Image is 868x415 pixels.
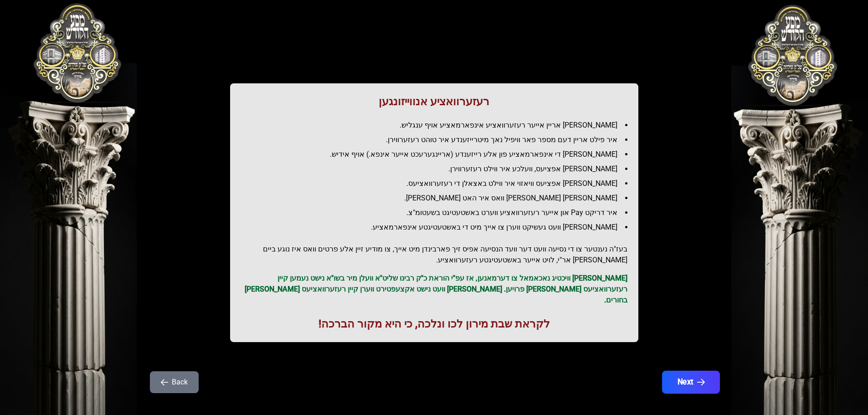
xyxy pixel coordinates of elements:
[248,222,627,233] li: [PERSON_NAME] וועט געשיקט ווערן צו אייך מיט די באשטעטיגטע אינפארמאציע.
[150,371,199,393] button: Back
[248,149,627,160] li: [PERSON_NAME] די אינפארמאציע פון אלע רייזענדע (אריינגערעכט אייער אינפא.) אויף אידיש.
[248,207,627,218] li: איר דריקט Pay און אייער רעזערוואציע ווערט באשטעטיגט בשעטומ"צ.
[241,317,627,331] h1: לקראת שבת מירון לכו ונלכה, כי היא מקור הברכה!
[662,371,719,394] button: Next
[248,164,627,174] li: [PERSON_NAME] אפציעס, וועלכע איר ווילט רעזערווירן.
[241,244,627,266] h2: בעז"ה נענטער צו די נסיעה וועט דער וועד הנסיעה אפיס זיך פארבינדן מיט אייך, צו מודיע זיין אלע פרטים...
[241,94,627,109] h1: רעזערוואציע אנווייזונגען
[241,273,627,306] p: [PERSON_NAME] וויכטיג נאכאמאל צו דערמאנען, אז עפ"י הוראת כ"ק רבינו שליט"א וועלן מיר בשו"א נישט נע...
[248,193,627,204] li: [PERSON_NAME] [PERSON_NAME] וואס איר האט [PERSON_NAME].
[248,178,627,189] li: [PERSON_NAME] אפציעס וויאזוי איר ווילט באצאלן די רעזערוואציעס.
[248,134,627,145] li: איר פילט אריין דעם מספר פאר וויפיל נאך מיטרייזענדע איר טוהט רעזערווירן.
[248,120,627,131] li: [PERSON_NAME] אריין אייער רעזערוואציע אינפארמאציע אויף ענגליש.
